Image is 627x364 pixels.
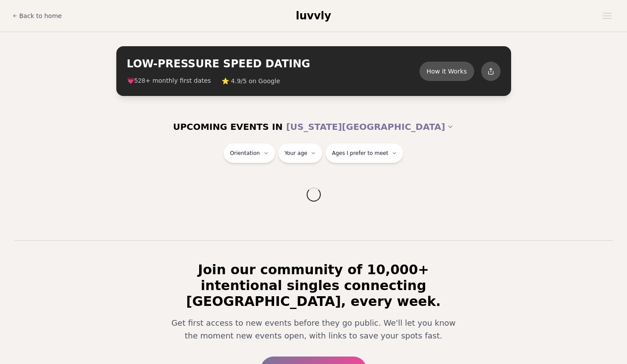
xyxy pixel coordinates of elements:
span: Ages I prefer to meet [332,150,388,157]
button: Orientation [224,143,275,163]
h2: Join our community of 10,000+ intentional singles connecting [GEOGRAPHIC_DATA], every week. [159,262,469,309]
span: ⭐ 4.9/5 on Google [222,77,280,85]
button: Open menu [599,9,615,22]
span: luvvly [296,10,331,22]
button: How it Works [419,62,474,81]
span: Back to home [19,11,62,20]
span: 528 [134,77,145,85]
button: Ages I prefer to meet [326,143,403,163]
span: UPCOMING EVENTS IN [173,121,283,133]
span: Your age [285,150,308,157]
button: [US_STATE][GEOGRAPHIC_DATA] [286,117,454,136]
button: Your age [278,143,323,163]
a: Back to home [12,7,62,25]
p: Get first access to new events before they go public. We'll let you know the moment new events op... [166,316,462,342]
a: luvvly [296,9,331,23]
h2: LOW-PRESSURE SPEED DATING [127,57,419,71]
span: Orientation [230,150,260,157]
span: 💗 + monthly first dates [127,76,211,85]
